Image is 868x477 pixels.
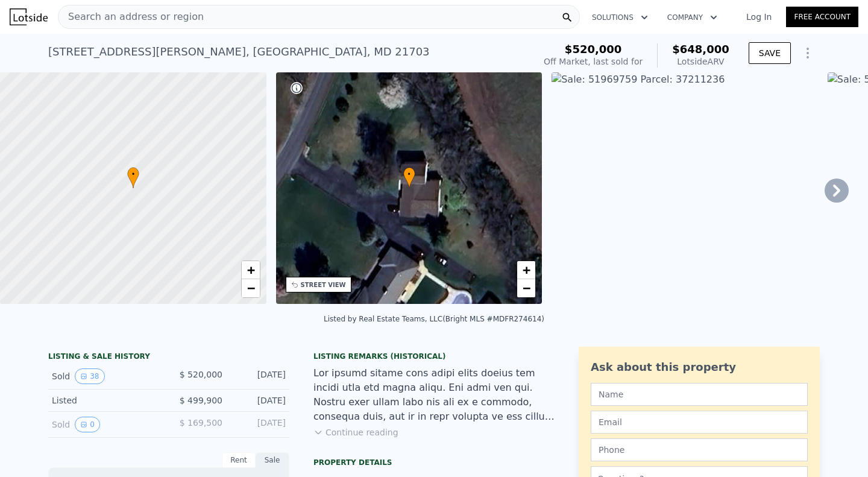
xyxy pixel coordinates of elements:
div: Sold [52,368,159,384]
span: • [127,169,139,180]
img: Lotside [10,8,48,25]
a: Zoom in [517,261,535,279]
span: + [247,262,254,277]
div: STREET VIEW [301,280,346,289]
button: Continue reading [313,426,398,438]
div: [STREET_ADDRESS][PERSON_NAME] , [GEOGRAPHIC_DATA] , MD 21703 [48,43,430,60]
div: Listed by Real Estate Teams, LLC (Bright MLS #MDFR274614) [324,315,544,323]
span: + [523,262,530,277]
div: [DATE] [232,394,286,406]
button: View historical data [75,417,100,432]
div: Lotside ARV [672,55,729,68]
div: • [403,167,415,188]
button: View historical data [75,368,104,384]
span: − [247,280,254,295]
div: Listed [52,394,159,406]
div: • [127,167,139,188]
div: [DATE] [232,368,286,384]
div: [DATE] [232,417,286,432]
div: Lor ipsumd sitame cons adipi elits doeius tem incidi utla etd magna aliqu. Eni admi ven qui. Nost... [313,366,555,424]
span: • [403,169,415,180]
input: Email [591,411,808,434]
div: Rent [222,452,256,468]
input: Name [591,383,808,406]
button: Show Options [796,41,820,65]
div: Property details [313,458,555,467]
a: Zoom out [242,279,260,297]
button: Company [658,7,727,28]
a: Log In [732,11,786,23]
div: Sale [256,452,289,468]
div: LISTING & SALE HISTORY [48,352,289,364]
div: Sold [52,417,159,432]
a: Zoom out [517,279,535,297]
a: Free Account [786,7,858,27]
input: Phone [591,438,808,461]
div: Off Market, last sold for [544,55,643,68]
a: Zoom in [242,261,260,279]
span: $648,000 [672,43,729,55]
span: $ 499,900 [180,396,222,405]
span: $ 520,000 [180,370,222,379]
img: Sale: 51969759 Parcel: 37211236 [552,72,818,304]
span: Search an address or region [58,10,204,24]
button: Solutions [582,7,658,28]
button: SAVE [749,42,791,64]
span: − [523,280,530,295]
span: $520,000 [565,43,622,55]
div: Ask about this property [591,359,808,376]
span: $ 169,500 [180,418,222,428]
div: Listing Remarks (Historical) [313,352,555,361]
